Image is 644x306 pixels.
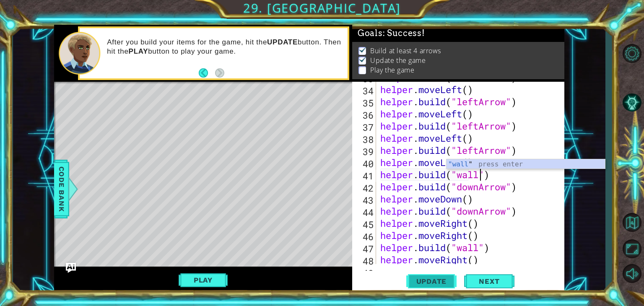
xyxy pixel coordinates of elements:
[620,238,644,260] button: Maximize Browser
[370,46,441,55] p: Build at least 4 arrows
[354,121,376,133] div: 37
[354,206,376,218] div: 44
[358,28,425,39] span: Goals
[354,194,376,206] div: 43
[370,56,426,65] p: Update the game
[199,68,215,78] button: Back
[370,65,414,75] p: Play the game
[354,145,376,158] div: 39
[358,46,367,53] img: Check mark for checkbox
[354,97,376,109] div: 35
[383,28,425,38] span: : Success!
[464,269,514,290] button: Next
[354,85,376,97] div: 34
[354,218,376,231] div: 45
[354,170,376,182] div: 41
[354,109,376,121] div: 36
[215,68,224,78] button: Next
[354,182,376,194] div: 42
[354,267,376,279] div: 49
[354,243,376,255] div: 47
[406,271,457,292] button: Update
[620,262,644,285] button: Mute
[470,275,508,284] span: Next
[354,255,376,267] div: 48
[107,38,342,56] p: After you build your items for the game, hit the button. Then hit the button to play your game.
[620,210,644,234] button: Back to Map
[354,158,376,170] div: 40
[267,38,298,46] strong: UPDATE
[354,133,376,145] div: 38
[66,263,76,273] button: Ask AI
[354,231,376,243] div: 46
[55,163,68,215] span: Code Bank
[620,209,644,236] a: Back to Map
[179,272,228,288] button: Play
[408,277,455,285] span: Update
[129,47,148,55] strong: PLAY
[358,56,367,62] img: Check mark for checkbox
[620,92,644,114] button: AI Hint
[620,42,644,65] button: Level Options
